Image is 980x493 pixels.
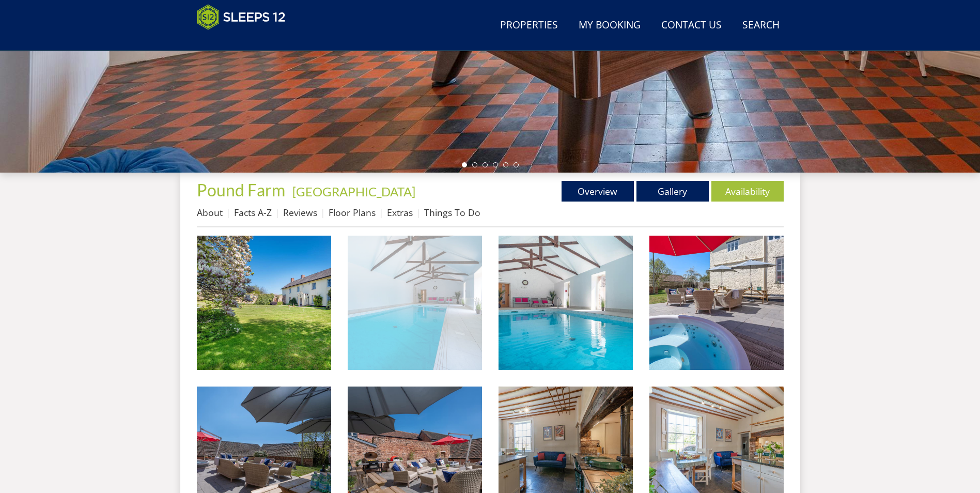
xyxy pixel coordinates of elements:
a: Things To Do [424,206,480,219]
a: Search [738,14,784,37]
img: Pound Farm - Large cottage in Somerset with Pool, sleeps 21 [197,236,331,370]
a: Facts A-Z [234,206,272,219]
a: Floor Plans [329,206,376,219]
img: Sleeps 12 [197,4,286,30]
a: Availability [711,181,784,202]
a: My Booking [574,14,645,37]
iframe: Customer reviews powered by Trustpilot [192,36,300,45]
img: Pound Farm - Take five in the hot tub, watch cotton wool clouds drift by [649,236,784,370]
img: Pound Farm - Once an old farm barn, now a stunning private pool hall [499,236,633,370]
a: About [197,206,223,219]
a: Reviews [283,206,317,219]
img: Pound Farm - Group accommodation for 21 with private swimming pool [348,236,482,370]
span: - [288,184,415,199]
a: Properties [496,14,562,37]
span: Pound Farm [197,180,285,200]
a: Gallery [636,181,709,202]
a: Overview [562,181,634,202]
a: Pound Farm [197,180,288,200]
a: Extras [387,206,413,219]
a: [GEOGRAPHIC_DATA] [292,184,415,199]
a: Contact Us [657,14,726,37]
